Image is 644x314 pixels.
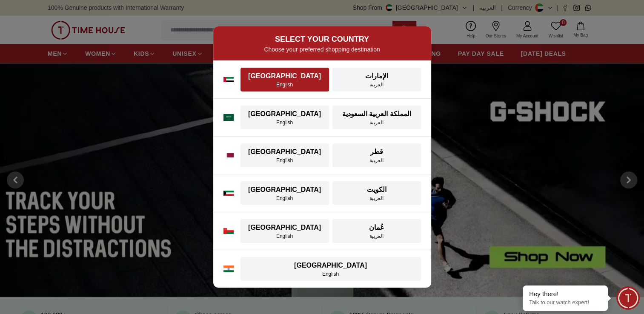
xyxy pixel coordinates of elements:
[246,119,324,126] div: English
[338,81,416,88] div: العربية
[223,77,234,82] img: UAE flag
[338,195,416,202] div: العربية
[338,147,416,157] div: قطر
[240,68,329,91] button: [GEOGRAPHIC_DATA]English
[246,233,324,240] div: English
[223,191,234,196] img: Kuwait flag
[223,33,421,45] h2: SELECT YOUR COUNTRY
[338,223,416,233] div: عُمان
[240,219,329,243] button: [GEOGRAPHIC_DATA]English
[338,185,416,195] div: الكويت
[529,299,601,306] p: Talk to our watch expert!
[223,228,234,234] img: Oman flag
[246,195,324,202] div: English
[332,219,421,243] button: عُمانالعربية
[338,119,416,126] div: العربية
[240,106,329,129] button: [GEOGRAPHIC_DATA]English
[240,181,329,205] button: [GEOGRAPHIC_DATA]English
[616,286,640,310] div: Chat Widget
[332,106,421,129] button: المملكة العربية السعوديةالعربية
[246,260,416,271] div: [GEOGRAPHIC_DATA]
[338,71,416,81] div: الإمارات
[240,143,329,167] button: [GEOGRAPHIC_DATA]English
[246,271,416,277] div: English
[223,114,234,121] img: Saudi Arabia flag
[223,153,234,157] img: Qatar flag
[332,181,421,205] button: الكويتالعربية
[246,71,324,81] div: [GEOGRAPHIC_DATA]
[246,223,324,233] div: [GEOGRAPHIC_DATA]
[223,265,234,272] img: India flag
[338,109,416,119] div: المملكة العربية السعودية
[338,157,416,164] div: العربية
[529,290,601,298] div: Hey there!
[246,109,324,119] div: [GEOGRAPHIC_DATA]
[246,185,324,195] div: [GEOGRAPHIC_DATA]
[240,257,421,281] button: [GEOGRAPHIC_DATA]English
[246,157,324,164] div: English
[332,143,421,167] button: قطرالعربية
[223,45,421,54] p: Choose your preferred shopping destination
[246,147,324,157] div: [GEOGRAPHIC_DATA]
[332,68,421,91] button: الإماراتالعربية
[338,233,416,240] div: العربية
[246,81,324,88] div: English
